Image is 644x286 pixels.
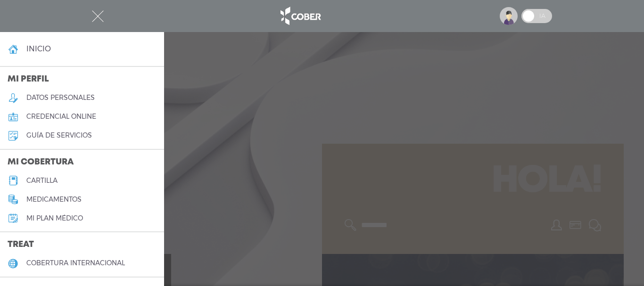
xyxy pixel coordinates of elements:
h5: credencial online [26,113,96,121]
h4: inicio [26,44,51,53]
h5: guía de servicios [26,131,92,139]
h5: cartilla [26,177,58,185]
img: profile-placeholder.svg [500,7,518,25]
h5: datos personales [26,94,95,102]
h5: Mi plan médico [26,214,83,222]
h5: cobertura internacional [26,259,125,267]
h5: medicamentos [26,196,82,204]
img: Cober_menu-close-white.svg [92,10,104,22]
img: logo_cober_home-white.png [275,5,325,27]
